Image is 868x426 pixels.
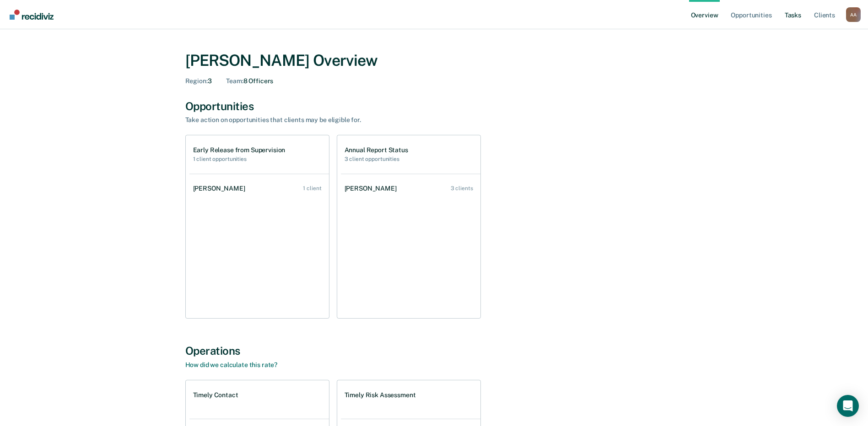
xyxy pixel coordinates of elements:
div: 3 [185,77,212,85]
div: [PERSON_NAME] [193,185,249,192]
div: A A [846,7,861,22]
h2: 1 client opportunities [193,156,286,162]
div: 3 clients [451,185,473,192]
a: [PERSON_NAME] 1 client [189,176,329,202]
div: Open Intercom Messenger [837,395,859,417]
div: [PERSON_NAME] [345,185,400,192]
span: Team : [226,77,243,85]
img: Recidiviz [10,10,54,20]
h1: Early Release from Supervision [193,146,286,154]
h1: Timely Risk Assessment [345,391,416,399]
div: Opportunities [185,100,683,113]
div: Take action on opportunities that clients may be eligible for. [185,116,506,124]
span: Region : [185,77,208,85]
div: 1 client [303,185,321,192]
button: Profile dropdown button [846,7,861,22]
a: [PERSON_NAME] 3 clients [341,176,480,202]
h1: Timely Contact [193,391,238,399]
div: 8 Officers [226,77,273,85]
h1: Annual Report Status [345,146,408,154]
a: How did we calculate this rate? [185,361,278,368]
div: Operations [185,344,683,357]
h2: 3 client opportunities [345,156,408,162]
div: [PERSON_NAME] Overview [185,51,683,70]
